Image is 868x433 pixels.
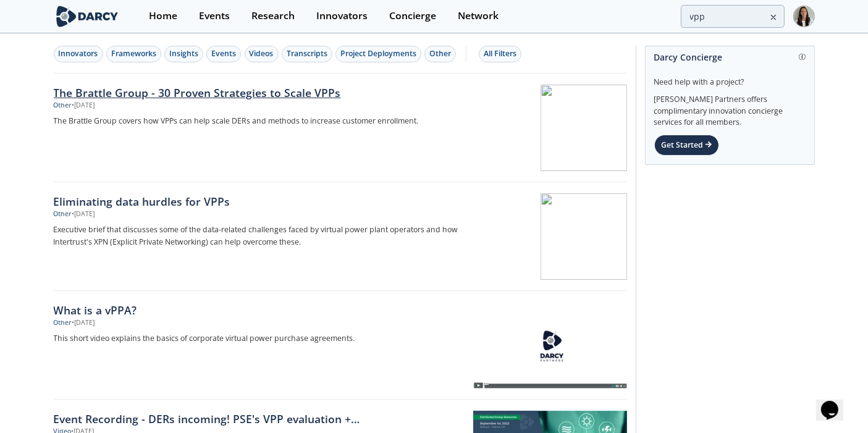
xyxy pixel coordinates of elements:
[54,209,72,219] div: Other
[654,46,806,68] div: Darcy Concierge
[54,318,72,328] div: Other
[54,193,463,209] div: Eliminating data hurdles for VPPs
[245,46,279,62] button: Videos
[340,48,416,59] div: Project Deployments
[54,74,627,182] a: The Brattle Group - 30 Proven Strategies to Scale VPPs Other •[DATE] The Brattle Group covers how...
[484,48,516,59] div: All Filters
[799,54,806,61] img: information.svg
[111,48,156,59] div: Frameworks
[72,101,95,111] div: • [DATE]
[54,85,463,101] div: The Brattle Group - 30 Proven Strategies to Scale VPPs
[106,46,161,62] button: Frameworks
[206,46,241,62] button: Events
[479,46,521,62] button: All Filters
[54,182,627,291] a: Eliminating data hurdles for VPPs Other •[DATE] Executive brief that discusses some of the data-r...
[816,384,856,421] iframe: chat widget
[169,48,198,59] div: Insights
[316,11,368,21] div: Innovators
[458,11,499,21] div: Network
[72,209,95,219] div: • [DATE]
[251,11,295,21] div: Research
[54,46,103,62] button: Innovators
[54,6,121,27] img: logo-wide.svg
[287,48,327,59] div: Transcripts
[250,48,274,59] div: Videos
[54,411,465,427] a: Event Recording - DERs incoming! PSE's VPP evaluation + HCE/[PERSON_NAME] deployment
[149,11,177,21] div: Home
[54,302,463,318] div: What is a vPPA?
[654,68,806,88] div: Need help with a project?
[389,11,436,21] div: Concierge
[424,46,456,62] button: Other
[681,5,785,28] input: Advanced Search
[54,115,463,127] p: The Brattle Group covers how VPPs can help scale DERs and methods to increase customer enrollment.
[164,46,203,62] button: Insights
[54,291,627,400] a: What is a vPPA? Other •[DATE] This short video explains the basics of corporate virtual power pur...
[54,332,463,345] p: This short video explains the basics of corporate virtual power purchase agreements.
[211,48,236,59] div: Events
[654,88,806,128] div: [PERSON_NAME] Partners offers complimentary innovation concierge services for all members.
[654,135,719,156] div: Get Started
[793,6,815,27] img: Profile
[429,48,451,59] div: Other
[72,318,95,328] div: • [DATE]
[282,46,332,62] button: Transcripts
[54,224,463,248] p: Executive brief that discusses some of the data-related challenges faced by virtual power plant o...
[199,11,230,21] div: Events
[335,46,421,62] button: Project Deployments
[54,101,72,111] div: Other
[59,48,98,59] div: Innovators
